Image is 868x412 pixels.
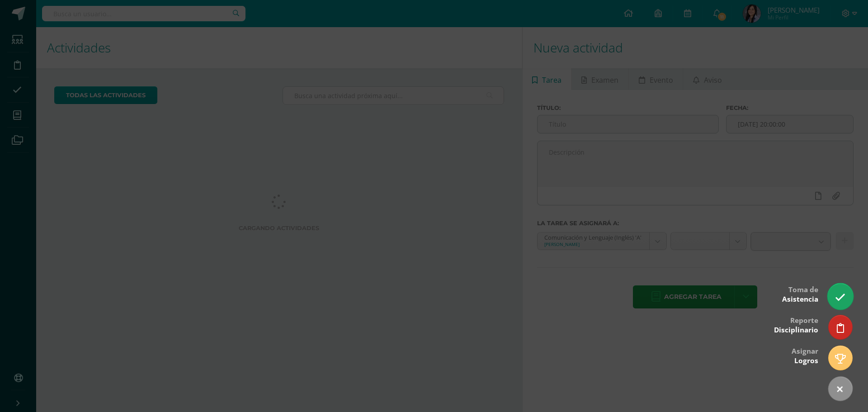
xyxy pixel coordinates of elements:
span: Asistencia [782,294,818,304]
div: Reporte [774,310,818,339]
span: Logros [794,356,818,365]
span: Disciplinario [774,325,818,335]
div: Asignar [792,341,818,370]
div: Toma de [782,279,818,308]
